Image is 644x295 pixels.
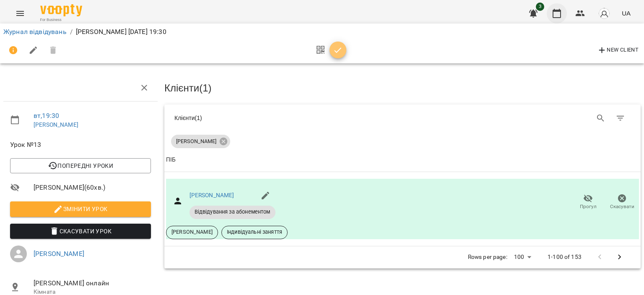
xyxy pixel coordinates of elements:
[468,253,507,261] p: Rows per page:
[571,191,605,214] button: Прогул
[17,226,144,236] span: Скасувати Урок
[548,253,582,261] p: 1-100 of 153
[3,27,641,37] nav: breadcrumb
[10,140,151,150] span: Урок №13
[17,204,144,214] span: Змінити урок
[536,3,544,11] span: 3
[164,83,641,94] h3: Клієнти ( 1 )
[40,17,82,23] span: For Business
[166,155,639,165] span: ПІБ
[10,201,151,217] button: Змінити урок
[10,224,151,239] button: Скасувати Урок
[34,112,59,120] a: вт , 19:30
[166,155,176,165] div: ПІБ
[610,203,634,210] span: Скасувати
[598,8,610,19] img: avatar_s.png
[3,28,67,36] a: Журнал відвідувань
[610,247,630,267] button: Next Page
[597,45,639,55] span: New Client
[166,155,176,165] div: Sort
[222,228,287,236] span: Індивідуальні заняття
[605,191,639,214] button: Скасувати
[190,192,234,198] a: [PERSON_NAME]
[164,104,641,131] div: Table Toolbar
[70,27,73,37] li: /
[618,5,634,21] button: UA
[511,251,534,263] div: 100
[10,158,151,173] button: Попередні уроки
[171,138,221,145] span: [PERSON_NAME]
[580,203,597,210] span: Прогул
[190,208,275,216] span: Відвідування за абонементом
[174,114,396,122] div: Клієнти ( 1 )
[76,27,166,37] p: [PERSON_NAME] [DATE] 19:30
[34,250,84,258] a: [PERSON_NAME]
[34,183,151,193] span: [PERSON_NAME] ( 60 хв. )
[17,161,144,171] span: Попередні уроки
[591,108,611,128] button: Search
[610,108,631,128] button: Фільтр
[34,121,78,128] a: [PERSON_NAME]
[166,228,218,236] span: [PERSON_NAME]
[595,44,641,57] button: New Client
[40,4,82,16] img: Voopty Logo
[622,9,631,18] span: UA
[10,3,30,23] button: Menu
[34,278,151,288] span: [PERSON_NAME] онлайн
[171,135,230,148] div: [PERSON_NAME]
